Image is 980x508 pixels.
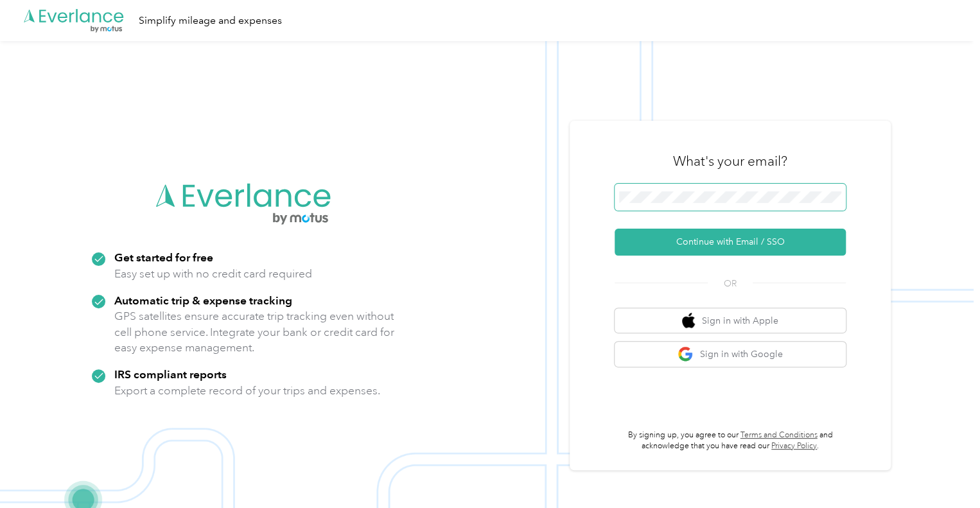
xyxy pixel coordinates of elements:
button: apple logoSign in with Apple [615,308,846,333]
a: Terms and Conditions [740,430,818,440]
p: Easy set up with no credit card required [114,266,312,282]
strong: Get started for free [114,250,213,264]
p: Export a complete record of your trips and expenses. [114,383,380,399]
strong: IRS compliant reports [114,367,227,381]
a: Privacy Policy [771,441,817,451]
p: By signing up, you agree to our and acknowledge that you have read our . [615,430,846,452]
h3: What's your email? [673,152,787,170]
div: Simplify mileage and expenses [139,13,282,29]
button: Continue with Email / SSO [615,229,846,256]
img: apple logo [682,313,695,329]
span: OR [708,277,753,290]
button: google logoSign in with Google [615,342,846,367]
strong: Automatic trip & expense tracking [114,293,292,307]
p: GPS satellites ensure accurate trip tracking even without cell phone service. Integrate your bank... [114,308,395,356]
img: google logo [678,346,694,362]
